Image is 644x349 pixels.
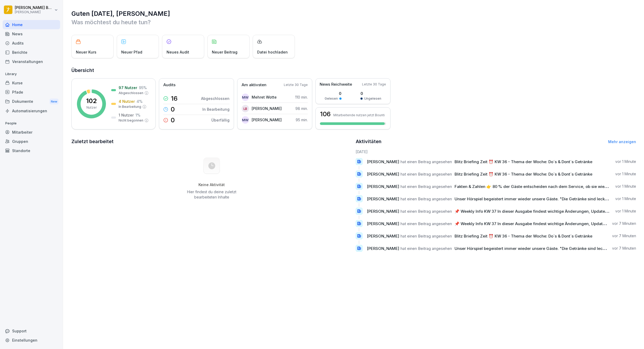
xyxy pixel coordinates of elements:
h1: Guten [DATE], [PERSON_NAME] [71,9,636,18]
p: Hier findest du deine zuletzt bearbeiteten Inhalte [185,189,238,200]
p: News Reichweite [320,81,352,88]
span: [PERSON_NAME] [367,246,399,251]
p: 98 min. [295,106,308,111]
div: MW [242,94,249,101]
a: Standorte [3,146,60,155]
span: hat einen Beitrag angesehen [401,172,452,177]
p: vor 7 Minuten [612,233,636,239]
p: Mehret Wotte [252,94,277,100]
span: hat einen Beitrag angesehen [401,246,452,251]
span: [PERSON_NAME] [367,159,399,164]
a: Home [3,20,60,29]
p: vor 7 Minuten [612,246,636,251]
a: DokumenteNew [3,97,60,106]
p: Library [3,70,60,78]
span: [PERSON_NAME] [367,221,399,226]
p: vor 1 Minute [615,209,636,214]
span: hat einen Beitrag angesehen [401,184,452,189]
p: Neuer Kurs [76,49,96,55]
span: [PERSON_NAME] [367,196,399,201]
div: Einstellungen [3,336,60,345]
span: [PERSON_NAME] [367,234,399,239]
span: [PERSON_NAME] [367,209,399,214]
div: Support [3,326,60,336]
p: Neuer Beitrag [212,49,237,55]
span: hat einen Beitrag angesehen [401,234,452,239]
p: Am aktivsten [242,82,266,88]
p: Abgeschlossen [201,96,230,101]
a: Mitarbeiter [3,128,60,137]
p: In Bearbeitung [119,104,141,109]
p: In Bearbeitung [202,106,230,112]
a: Pfade [3,88,60,97]
p: 102 [86,98,97,104]
h2: Zuletzt bearbeitet [71,138,352,145]
p: 4 % [136,99,143,104]
p: Nutzer [86,105,97,110]
p: 95 min. [296,117,308,123]
p: vor 7 Minuten [612,221,636,226]
p: 97 Nutzer [119,85,137,90]
p: Abgeschlossen [119,91,143,95]
span: Blitz Briefing Zeit ⏰ KW 36 - Thema der Woche: Do´s & Dont´s Getränke [455,234,592,239]
p: [PERSON_NAME] [252,117,282,123]
span: [PERSON_NAME] [367,184,399,189]
span: hat einen Beitrag angesehen [401,221,452,226]
p: Nicht begonnen [119,118,143,123]
p: 95 % [139,85,147,90]
p: 110 min. [295,94,308,100]
span: hat einen Beitrag angesehen [401,159,452,164]
a: Mehr anzeigen [608,139,636,144]
span: [PERSON_NAME] [367,172,399,177]
p: vor 1 Minute [615,171,636,177]
div: LB [242,105,249,112]
p: [PERSON_NAME] Bogomolec [15,6,53,10]
div: Dokumente [3,97,60,106]
p: 1 % [135,112,140,118]
p: Letzte 30 Tage [284,83,308,87]
h6: [DATE] [356,149,636,154]
a: Veranstaltungen [3,57,60,66]
p: Neues Audit [167,49,189,55]
p: 1 Nutzer [119,112,134,118]
p: People [3,119,60,128]
a: Berichte [3,48,60,57]
h5: Keine Aktivität [185,182,238,187]
span: hat einen Beitrag angesehen [401,209,452,214]
p: Überfällig [211,117,230,123]
p: Datei hochladen [257,49,288,55]
p: Gelesen [325,96,338,101]
a: Kurse [3,78,60,88]
span: Blitz Briefing Zeit ⏰ KW 36 - Thema der Woche: Do´s & Dont´s Getränke [455,159,592,164]
h2: Aktivitäten [356,138,382,145]
p: 4 Nutzer [119,99,135,104]
div: MW [242,116,249,124]
p: 0 [325,91,341,96]
a: Gruppen [3,137,60,146]
h3: 106 [320,111,331,117]
a: News [3,29,60,38]
p: Neuer Pfad [121,49,142,55]
p: Was möchtest du heute tun? [71,18,636,26]
p: 0 [171,106,175,113]
a: Audits [3,38,60,48]
h2: Übersicht [71,67,636,74]
a: Automatisierungen [3,106,60,115]
p: vor 1 Minute [615,196,636,201]
p: [PERSON_NAME] [15,10,53,14]
p: Letzte 30 Tage [362,82,386,87]
p: [PERSON_NAME] [252,106,282,111]
p: Audits [163,82,175,88]
p: 0 [360,91,381,96]
p: 0 [171,117,175,123]
span: Blitz Briefing Zeit ⏰ KW 36 - Thema der Woche: Do´s & Dont´s Getränke [455,172,592,177]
